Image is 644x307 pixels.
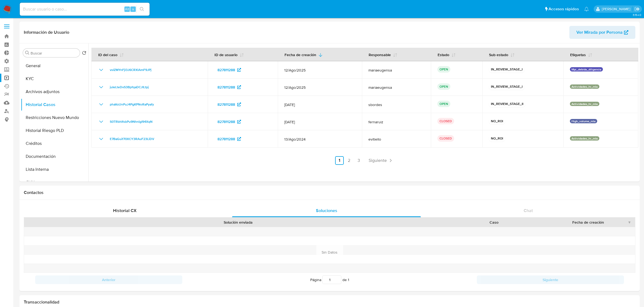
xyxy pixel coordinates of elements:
[602,6,632,12] p: ludmila.lanatti@mercadolibre.com
[35,275,182,284] button: Anterior
[24,30,69,35] h1: Información de Usuario
[31,51,78,56] input: Buscar
[634,6,640,12] a: Salir
[21,98,88,111] button: Historial Casos
[524,207,533,214] span: Chat
[21,59,88,72] button: General
[549,220,628,225] div: Fecha de creación
[24,190,635,195] h1: Contactos
[25,51,29,55] button: Buscar
[20,6,150,13] input: Buscar usuario o caso...
[21,150,88,163] button: Documentación
[477,275,624,284] button: Siguiente
[21,85,88,98] button: Archivos adjuntos
[113,207,137,214] span: Historial CX
[310,275,349,284] span: Página de
[21,111,88,124] button: Restricciones Nuevo Mundo
[569,26,635,39] button: Ver Mirada por Persona
[21,163,88,176] button: Lista Interna
[348,277,349,282] span: 1
[549,6,579,12] span: Accesos rápidos
[125,6,129,12] span: Alt
[576,26,623,39] span: Ver Mirada por Persona
[21,124,88,137] button: Historial Riesgo PLD
[37,220,439,225] div: Solución enviada
[24,299,635,305] h1: Transaccionalidad
[132,6,134,12] span: s
[316,207,337,214] span: Soluciones
[447,220,541,225] div: Caso
[21,137,88,150] button: Créditos
[584,7,589,11] a: Notificaciones
[136,5,147,13] button: search-icon
[82,51,86,57] button: Volver al orden por defecto
[21,72,88,85] button: KYC
[21,176,88,189] button: CVU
